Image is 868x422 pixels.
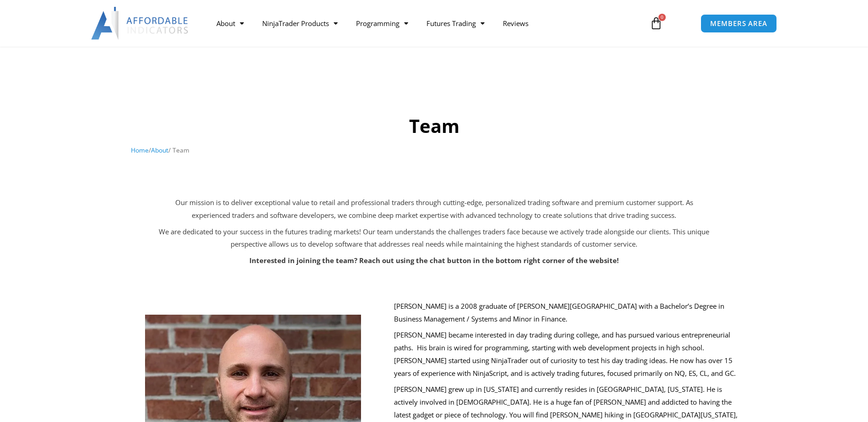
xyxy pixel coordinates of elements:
a: About [151,146,168,154]
nav: Breadcrumb [131,144,737,156]
h1: Team [131,113,737,139]
a: Reviews [494,13,538,34]
a: MEMBERS AREA [701,14,777,33]
a: Futures Trading [417,13,494,34]
p: We are dedicated to your success in the futures trading markets! Our team understands the challen... [157,226,711,251]
a: NinjaTrader Products [253,13,347,34]
p: [PERSON_NAME] is a 2008 graduate of [PERSON_NAME][GEOGRAPHIC_DATA] with a Bachelor’s Degree in Bu... [394,300,742,326]
span: 0 [658,14,666,21]
a: Programming [347,13,417,34]
a: About [207,13,253,34]
p: [PERSON_NAME] became interested in day trading during college, and has pursued various entreprene... [394,329,742,380]
img: LogoAI | Affordable Indicators – NinjaTrader [91,7,189,40]
a: 0 [636,10,676,37]
strong: Interested in joining the team? Reach out using the chat button in the bottom right corner of the... [249,256,619,265]
span: MEMBERS AREA [710,20,767,27]
a: Home [131,146,149,154]
nav: Menu [207,13,639,34]
p: Our mission is to deliver exceptional value to retail and professional traders through cutting-ed... [157,196,711,222]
